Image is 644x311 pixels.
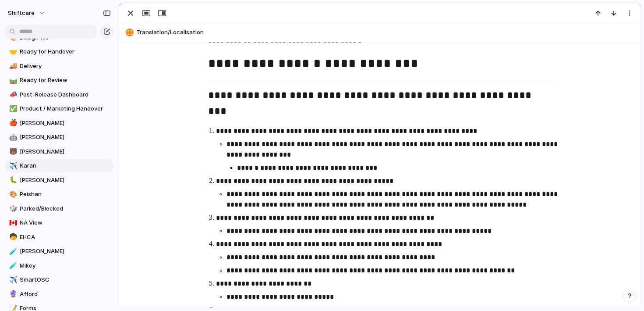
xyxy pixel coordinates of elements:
div: 🧪 [9,261,15,271]
div: 🐛 [9,175,15,185]
button: ✅ [8,104,17,113]
button: 🎨 [8,33,17,42]
span: Product / Marketing Handover [20,104,111,113]
a: ✈️SmartOSC [4,273,114,286]
button: 🧪 [8,261,17,270]
button: 🧒 [8,233,17,242]
span: Ready for Review [20,76,111,85]
span: [PERSON_NAME] [20,119,111,128]
span: EHCA [20,233,111,242]
span: shiftcare [8,9,35,18]
a: ✈️Karan [4,159,114,172]
button: 🔮 [8,290,17,299]
span: Ready for Handover [20,47,111,56]
a: 🔮Afford [4,288,114,301]
span: Afford [20,290,111,299]
button: 🐻 [8,147,17,156]
a: 📣Post-Release Dashboard [4,88,114,101]
span: [PERSON_NAME] [20,147,111,156]
div: 🎲 [9,204,15,214]
div: 🔮 [9,289,15,299]
button: 🎲 [8,204,17,213]
div: 🚚 [9,61,15,71]
a: 🐛[PERSON_NAME] [4,174,114,187]
div: 🍎 [9,118,15,128]
div: ✈️ [9,161,15,171]
span: Peishan [20,190,111,199]
a: 🎨Peishan [4,188,114,201]
button: 🍎 [8,119,17,128]
button: 🐛 [8,176,17,185]
button: shiftcare [4,6,50,20]
div: 📣 [9,89,15,100]
button: 🧪 [8,247,17,256]
span: Delivery [20,62,111,71]
span: NA View [20,218,111,227]
span: Parked/Blocked [20,204,111,213]
a: 🎲Parked/Blocked [4,202,114,215]
div: 🇨🇦 [9,218,15,228]
div: 🛤️ [9,75,15,86]
button: ✈️ [8,275,17,284]
button: 🚚 [8,62,17,71]
div: 🧪 [9,247,15,257]
button: 📣 [8,90,17,99]
button: 🇨🇦 [8,218,17,227]
span: Karan [20,161,111,170]
button: 🤖 [8,133,17,142]
div: 🤖 [9,132,15,143]
a: 🛤️Ready for Review [4,74,114,87]
div: 🐻 [9,147,15,157]
span: Translation/Localisation [136,28,637,37]
a: 🧒EHCA [4,231,114,244]
button: 🤝 [8,47,17,56]
div: 🧒 [9,232,15,242]
span: [PERSON_NAME] [20,247,111,256]
div: ✅ [9,104,15,114]
div: 🎨 [9,189,15,200]
div: 🤝 [9,47,15,57]
a: 🤖[PERSON_NAME] [4,131,114,144]
a: ✅Product / Marketing Handover [4,102,114,115]
a: 🤝Ready for Handover [4,45,114,58]
button: 🎨 [8,190,17,199]
a: 🍎[PERSON_NAME] [4,117,114,130]
span: Post-Release Dashboard [20,90,111,99]
span: Mikey [20,261,111,270]
span: [PERSON_NAME] [20,176,111,185]
a: 🇨🇦NA View [4,216,114,229]
span: [PERSON_NAME] [20,133,111,142]
span: SmartOSC [20,275,111,284]
div: ✈️ [9,275,15,285]
button: 🛤️ [8,76,17,85]
button: Translation/Localisation [123,25,637,39]
button: ✈️ [8,161,17,170]
a: 🧪[PERSON_NAME] [4,245,114,258]
a: 🚚Delivery [4,60,114,73]
a: 🧪Mikey [4,259,114,272]
a: 🐻[PERSON_NAME] [4,145,114,158]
